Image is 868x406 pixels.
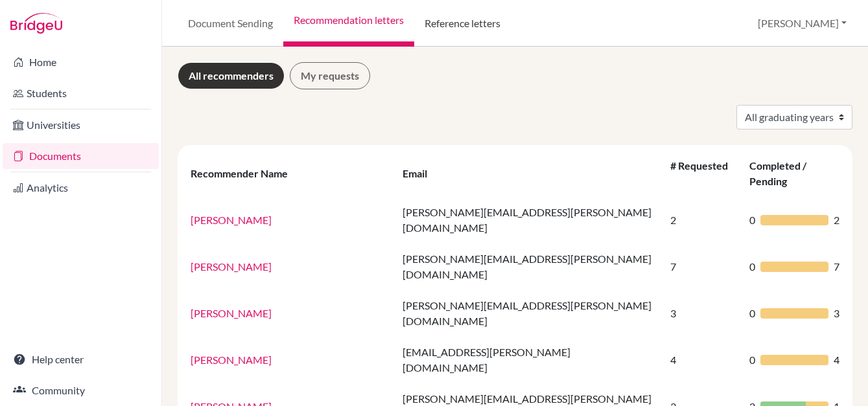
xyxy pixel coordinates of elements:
[290,62,370,89] a: My requests
[749,159,806,187] div: Completed / Pending
[3,378,159,403] a: Community
[670,159,728,187] div: # Requested
[178,62,285,89] a: All recommenders
[191,307,272,319] a: [PERSON_NAME]
[752,11,852,36] button: [PERSON_NAME]
[749,352,755,368] span: 0
[663,243,742,290] td: 7
[3,112,159,138] a: Universities
[403,167,440,179] div: Email
[191,167,301,179] div: Recommender Name
[395,197,662,243] td: [PERSON_NAME][EMAIL_ADDRESS][PERSON_NAME][DOMAIN_NAME]
[749,212,755,228] span: 0
[10,13,62,34] img: Bridge-U
[3,80,159,106] a: Students
[191,260,272,273] a: [PERSON_NAME]
[749,259,755,275] span: 0
[834,306,839,321] span: 3
[3,346,159,372] a: Help center
[834,352,839,368] span: 4
[191,354,272,366] a: [PERSON_NAME]
[749,306,755,321] span: 0
[834,259,839,275] span: 7
[3,143,159,169] a: Documents
[395,243,662,290] td: [PERSON_NAME][EMAIL_ADDRESS][PERSON_NAME][DOMAIN_NAME]
[663,337,742,383] td: 4
[191,214,272,226] a: [PERSON_NAME]
[395,290,662,337] td: [PERSON_NAME][EMAIL_ADDRESS][PERSON_NAME][DOMAIN_NAME]
[3,175,159,201] a: Analytics
[834,212,839,228] span: 2
[663,290,742,337] td: 3
[663,197,742,243] td: 2
[3,49,159,75] a: Home
[395,337,662,383] td: [EMAIL_ADDRESS][PERSON_NAME][DOMAIN_NAME]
